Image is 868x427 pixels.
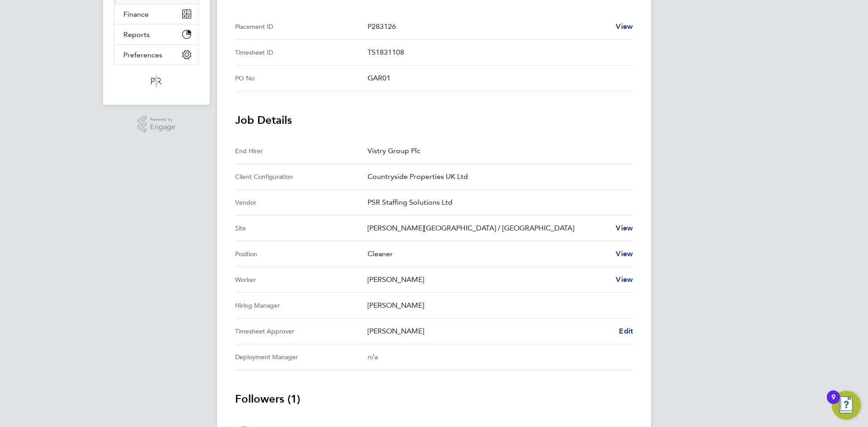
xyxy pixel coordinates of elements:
h3: Followers (1) [235,392,633,406]
div: Vendor [235,197,368,208]
button: Open Resource Center, 9 new notifications [832,391,861,420]
button: Finance [114,4,198,24]
p: Cleaner [368,249,609,259]
p: PSR Staffing Solutions Ltd [368,197,626,208]
img: psrsolutions-logo-retina.png [148,74,165,89]
div: n/a [368,352,618,362]
p: [PERSON_NAME][GEOGRAPHIC_DATA] / [GEOGRAPHIC_DATA] [368,223,609,234]
p: [PERSON_NAME] [368,326,612,337]
a: View [616,223,633,234]
p: TS1831108 [368,47,626,58]
div: PO No [235,73,368,84]
div: Timesheet ID [235,47,368,58]
div: Hiring Manager [235,300,368,311]
span: View [616,249,633,258]
p: Countryside Properties UK Ltd [368,171,626,182]
p: GAR01 [368,73,626,84]
h3: Job Details [235,113,633,127]
a: View [616,249,633,259]
p: [PERSON_NAME] [368,274,609,285]
div: Deployment Manager [235,352,368,362]
div: Site [235,223,368,234]
span: Engage [150,123,175,131]
span: Edit [619,327,633,335]
p: [PERSON_NAME] [368,300,626,311]
div: Worker [235,274,368,285]
span: Finance [123,10,149,19]
a: Edit [619,326,633,337]
span: Powered by [150,116,175,123]
span: Preferences [123,51,162,59]
button: Reports [114,24,198,44]
span: Reports [123,30,150,39]
div: End Hirer [235,145,368,156]
span: View [616,275,633,284]
a: Powered byEngage [137,116,176,133]
a: View [616,274,633,285]
div: Client Configuration [235,171,368,182]
a: View [616,21,633,32]
span: View [616,22,633,31]
div: Position [235,249,368,259]
button: Preferences [114,45,198,65]
div: 9 [831,397,835,409]
div: Timesheet Approver [235,326,368,337]
div: Placement ID [235,21,368,32]
p: P283126 [368,21,609,32]
span: View [616,224,633,232]
a: Go to home page [114,74,199,89]
p: Vistry Group Plc [368,145,626,156]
